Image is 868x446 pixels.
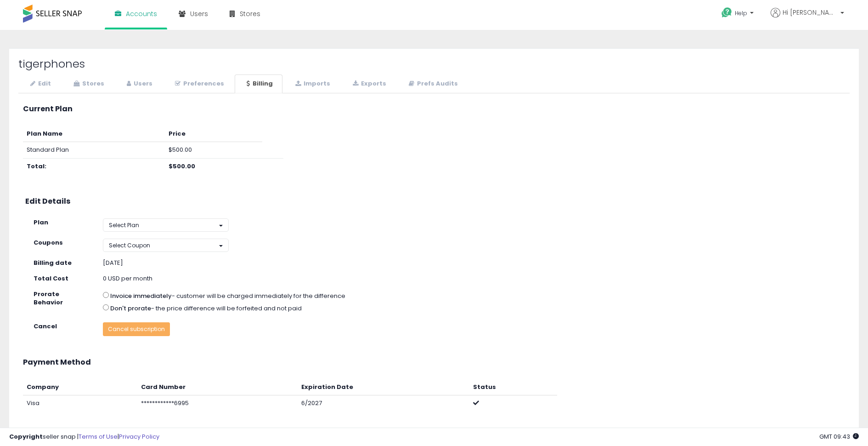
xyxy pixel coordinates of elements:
strong: Copyright [9,432,43,441]
strong: Plan [34,218,48,227]
button: Cancel subscription [103,322,170,336]
td: Visa [23,395,137,412]
th: Card Number [137,379,297,395]
a: Hi [PERSON_NAME] [771,8,844,29]
strong: Prorate Behavior [34,290,63,307]
a: Preferences [163,74,234,93]
div: [DATE] [103,259,297,268]
a: Terms of Use [79,432,118,441]
a: Stores [62,74,114,93]
div: - customer will be charged immediately for the difference - the price difference will be forfeite... [96,290,649,315]
strong: Total Cost [34,274,68,283]
span: Hi [PERSON_NAME] [783,8,838,17]
button: Select Plan [103,218,229,232]
span: Users [190,9,208,18]
td: Standard Plan [23,142,165,159]
div: 0 USD per month [96,274,304,283]
span: 2025-08-11 09:43 GMT [819,432,859,441]
div: seller snap | | [9,433,159,441]
strong: Billing date [34,258,72,267]
h2: tigerphones [18,58,850,70]
span: Accounts [126,9,157,18]
a: Billing [235,74,282,93]
h3: Edit Details [25,197,843,206]
th: Price [165,126,262,142]
th: Expiration Date [298,379,469,395]
td: 6/2027 [298,395,469,412]
b: $500.00 [169,162,195,171]
th: Status [469,379,557,395]
b: Total: [27,162,46,171]
th: Plan Name [23,126,165,142]
a: Prefs Audits [397,74,468,93]
a: Imports [283,74,340,93]
th: Company [23,379,137,395]
h3: Current Plan [23,105,845,113]
label: Don't prorate [110,304,151,313]
i: Get Help [721,7,733,18]
a: Exports [341,74,396,93]
strong: Coupons [34,238,63,247]
a: Edit [18,74,61,93]
span: Select Plan [109,221,139,229]
strong: Cancel [34,322,57,331]
a: Privacy Policy [119,432,159,441]
span: Stores [240,9,260,18]
span: Select Coupon [109,241,150,249]
span: Help [735,9,747,17]
label: Invoice immediately [110,292,172,301]
a: Users [115,74,162,93]
button: Select Coupon [103,239,229,252]
td: $500.00 [165,142,262,159]
h3: Payment Method [23,358,845,366]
